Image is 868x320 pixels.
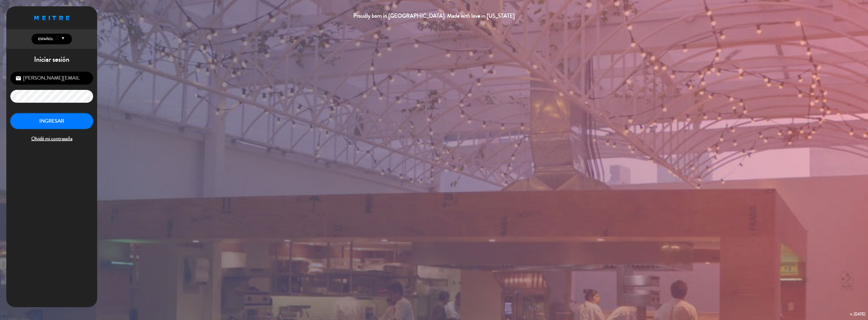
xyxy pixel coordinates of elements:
i: email [15,75,21,81]
button: INGRESAR [10,113,93,129]
div: v. [DATE] [850,311,865,317]
i: lock [15,93,21,99]
h1: Iniciar sesión [6,55,97,64]
span: Español [37,37,53,42]
span: Olvidé mi contraseña [10,135,93,143]
input: Correo Electrónico [10,72,93,85]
